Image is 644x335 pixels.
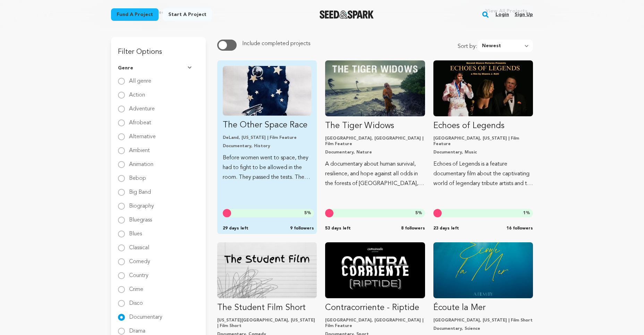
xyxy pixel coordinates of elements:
label: Classical [129,240,149,251]
label: Documentary [129,309,162,320]
label: Blues [129,226,142,237]
img: Seed&Spark Logo Dark Mode [320,10,374,19]
p: DeLand, [US_STATE] | Film Feature [223,135,311,141]
a: Fund Echoes of Legends [433,60,533,189]
p: Before women went to space, they had to fight to be allowed in the room. They passed the tests. T... [223,153,311,182]
span: Genre [118,65,133,72]
p: [GEOGRAPHIC_DATA], [GEOGRAPHIC_DATA] | Film Feature [325,318,425,329]
p: Echoes of Legends is a feature documentary film about the captivating world of legendary tribute ... [433,159,533,189]
span: % [415,210,422,216]
img: Seed&Spark Arrow Down Icon [188,66,193,70]
label: Bluegrass [129,212,152,223]
span: Sort by: [458,42,478,52]
p: The Student Film Short [217,302,317,313]
label: Animation [129,156,153,167]
label: Afrobeat [129,115,151,126]
p: Documentary, History [223,143,311,149]
label: Comedy [129,253,150,265]
a: Login [495,9,509,20]
a: Seed&Spark Homepage [320,10,374,19]
p: [US_STATE][GEOGRAPHIC_DATA], [US_STATE] | Film Short [217,318,317,329]
span: 29 days left [223,226,248,231]
label: Country [129,267,149,278]
span: 16 followers [507,226,533,231]
p: Documentary, Nature [325,150,425,155]
a: Sign up [515,9,533,20]
p: [GEOGRAPHIC_DATA], [GEOGRAPHIC_DATA] | Film Feature [325,136,425,147]
p: Echoes of Legends [433,120,533,132]
a: Fund The Other Space Race [223,66,311,182]
p: [GEOGRAPHIC_DATA], [US_STATE] | Film Short [433,318,533,323]
span: 9 followers [290,226,314,231]
span: 1 [523,211,526,215]
p: Documentary, Science [433,326,533,332]
span: % [304,210,311,216]
label: Crime [129,281,143,292]
a: Start a project [163,8,212,21]
p: Contracorriente - Riptide [325,302,425,313]
p: Documentary, Music [433,150,533,155]
label: Drama [129,323,145,334]
label: Adventure [129,101,155,112]
label: Ambient [129,142,150,153]
p: The Tiger Widows [325,120,425,132]
span: 5 [304,211,307,215]
a: Fund The Tiger Widows [325,60,425,189]
label: All genre [129,73,151,84]
label: Biography [129,198,154,209]
h3: Filter Options [111,37,206,59]
label: Action [129,87,145,98]
label: Bebop [129,170,146,181]
p: The Other Space Race [223,120,311,131]
label: Alternative [129,128,156,140]
span: % [523,210,530,216]
p: A documentary about human survival, resilience, and hope against all odds in the forests of [GEOG... [325,159,425,189]
span: Include completed projects [242,41,310,47]
label: Disco [129,295,143,306]
button: Genre [118,59,199,77]
span: 5 [415,211,418,215]
span: 8 followers [401,226,425,231]
span: 53 days left [325,226,351,231]
a: Fund a project [111,8,159,21]
label: Big Band [129,184,151,195]
p: [GEOGRAPHIC_DATA], [US_STATE] | Film Feature [433,136,533,147]
p: Écoute la Mer [433,302,533,313]
span: 23 days left [433,226,459,231]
